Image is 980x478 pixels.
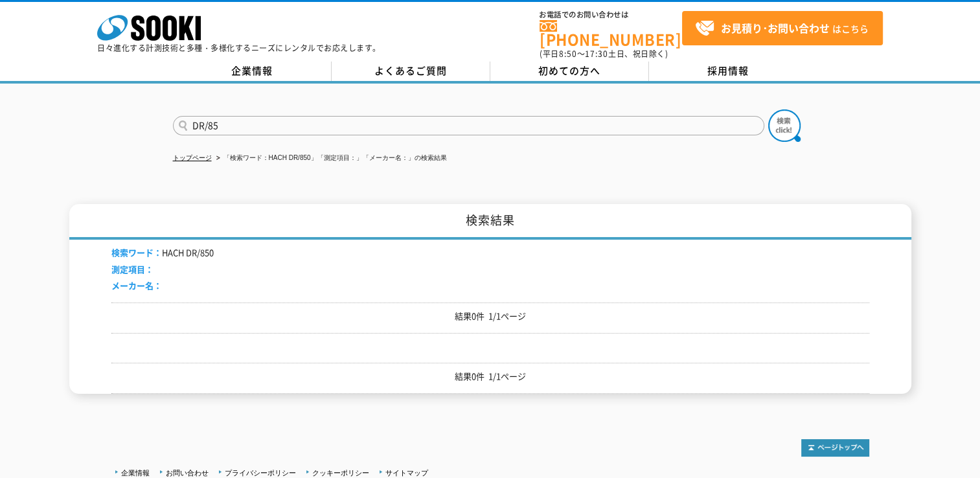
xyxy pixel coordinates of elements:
[173,154,212,161] a: トップページ
[173,62,332,81] a: 企業情報
[69,204,911,240] h1: 検索結果
[540,20,682,47] a: [PHONE_NUMBER]
[97,44,381,52] p: 日々進化する計測技術と多種・多様化するニーズにレンタルでお応えします。
[225,469,296,477] a: プライバシーポリシー
[111,370,869,383] p: 結果0件 1/1ページ
[312,469,369,477] a: クッキーポリシー
[214,152,447,165] li: 「検索ワード：HACH DR/850」「測定項目：」「メーカー名：」の検索結果
[111,279,162,291] span: メーカー名：
[385,469,428,477] a: サイトマップ
[768,109,801,142] img: btn_search.png
[111,246,214,260] li: HACH DR/850
[585,48,608,60] span: 17:30
[173,116,764,135] input: 商品名、型式、NETIS番号を入力してください
[801,439,869,457] img: トップページへ
[649,62,808,81] a: 採用情報
[490,62,649,81] a: 初めての方へ
[721,20,830,36] strong: お見積り･お問い合わせ
[695,19,869,38] span: はこちら
[332,62,490,81] a: よくあるご質問
[111,263,154,275] span: 測定項目：
[166,469,209,477] a: お問い合わせ
[121,469,150,477] a: 企業情報
[540,11,682,19] span: お電話でのお問い合わせは
[538,63,600,78] span: 初めての方へ
[540,48,668,60] span: (平日 ～ 土日、祝日除く)
[111,310,869,323] p: 結果0件 1/1ページ
[111,246,162,258] span: 検索ワード：
[559,48,577,60] span: 8:50
[682,11,883,45] a: お見積り･お問い合わせはこちら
